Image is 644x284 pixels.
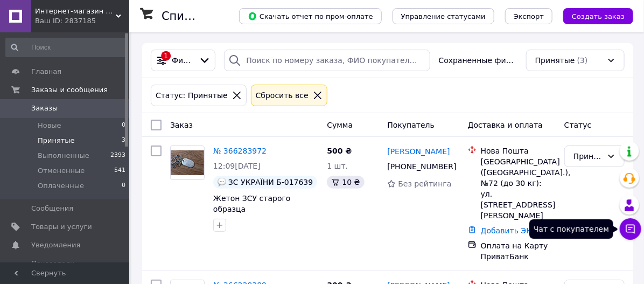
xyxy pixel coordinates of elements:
div: Оплата на Карту ПриватБанк [481,240,556,262]
span: Новые [38,121,61,130]
span: Оплаченные [38,181,84,191]
div: Статус: Принятые [153,89,230,101]
button: Скачать отчет по пром-оплате [239,8,382,24]
span: 541 [114,166,125,176]
span: Заказ [170,121,193,129]
span: 0 [122,121,125,130]
span: Принятые [38,136,75,146]
h1: Список заказов [162,10,254,23]
span: Сохраненные фильтры: [439,55,517,66]
span: Сумма [327,121,353,129]
span: Интернет-магазин "proMaking" [35,6,116,16]
input: Поиск [5,38,127,57]
span: Товары и услуги [31,222,92,232]
input: Поиск по номеру заказа, ФИО покупателя, номеру телефона, Email, номеру накладной [224,50,430,71]
span: Управление статусами [401,12,486,20]
a: Фото товару [170,146,205,180]
div: [GEOGRAPHIC_DATA] ([GEOGRAPHIC_DATA].), №72 (до 30 кг): ул. [STREET_ADDRESS][PERSON_NAME] [481,156,556,221]
div: Принят [573,150,603,162]
span: Сообщения [31,204,73,213]
span: Создать заказ [572,12,625,20]
span: Без рейтинга [398,179,451,188]
a: Жетон ЗСУ старого образца [213,194,291,213]
img: Фото товару [171,150,204,176]
div: Ваш ID: 2837185 [35,16,129,26]
button: Экспорт [505,8,552,24]
div: 10 ₴ [327,176,364,189]
span: Статус [564,121,592,129]
span: Фильтры [172,55,194,66]
span: 2393 [110,151,125,161]
span: 0 [122,181,125,191]
span: Показатели работы компании [31,259,100,278]
span: 3 [122,136,125,146]
a: Создать заказ [552,11,633,20]
span: Уведомления [31,240,80,250]
a: Добавить ЭН [481,226,532,235]
div: Нова Пошта [481,146,556,156]
span: (3) [577,56,588,65]
span: 1 шт. [327,162,348,170]
span: 500 ₴ [327,147,352,155]
button: Чат с покупателем [620,218,641,240]
span: Принятые [535,55,575,66]
span: ЗС УКРАЇНИ Б-017639 [228,178,313,186]
a: № 366283972 [213,147,267,155]
span: Доставка и оплата [468,121,543,129]
span: Главная [31,67,61,77]
button: Управление статусами [393,8,494,24]
a: [PERSON_NAME] [387,146,450,157]
span: Экспорт [514,12,544,20]
span: Выполненные [38,151,89,161]
div: Чат с покупателем [529,219,613,239]
span: Покупатель [387,121,435,129]
button: Создать заказ [563,8,633,24]
img: :speech_balloon: [218,178,226,186]
span: 12:09[DATE] [213,162,261,170]
span: Скачать отчет по пром-оплате [248,11,373,21]
div: Сбросить все [254,89,311,101]
span: Заказы и сообщения [31,85,108,95]
div: [PHONE_NUMBER] [385,159,451,174]
span: Заказы [31,103,58,113]
span: Отмененные [38,166,85,176]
